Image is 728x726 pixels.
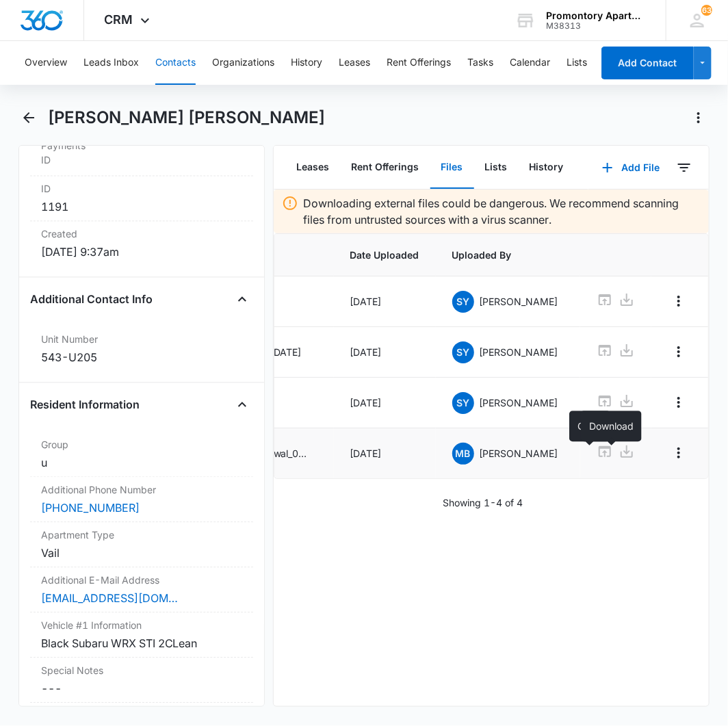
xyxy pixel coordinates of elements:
label: Additional Phone Number [41,483,242,497]
button: Add File [588,151,673,184]
div: account name [546,10,646,21]
div: 543-U205 [41,350,242,366]
span: SY [452,392,474,414]
button: Overflow Menu [668,290,690,312]
button: Rent Offerings [341,146,430,189]
button: History [519,146,575,189]
p: Downloading external files could be dangerous. We recommend scanning files from untrusted sources... [304,195,701,228]
p: [PERSON_NAME] [480,345,558,359]
button: Overflow Menu [668,442,690,464]
button: Add Contact [601,47,694,79]
div: Unit Number543-U205 [30,327,253,372]
label: Group [41,438,242,452]
button: Close [231,289,253,311]
div: Black Subaru WRX STI 2CLean [41,636,242,652]
div: Vail [41,545,242,562]
div: Open [569,411,610,441]
button: Filters [673,157,695,179]
p: [PERSON_NAME] [480,294,558,309]
label: Special Notes [41,664,242,678]
h4: Resident Information [30,397,140,413]
h4: Additional Contact Info [30,291,153,308]
h1: [PERSON_NAME] [PERSON_NAME] [48,107,326,128]
button: Back [18,107,40,129]
span: Date Uploaded [350,248,419,262]
button: Overflow Menu [668,391,690,413]
dt: ID [41,182,242,196]
button: Contacts [155,41,196,85]
a: [PHONE_NUMBER] [41,500,140,517]
button: Close [231,394,253,416]
span: Uploaded By [452,248,564,262]
div: Additional E-Mail Address[EMAIL_ADDRESS][DOMAIN_NAME] [30,568,253,613]
div: Created[DATE] 9:37am [30,222,253,266]
div: Additional Phone Number[PHONE_NUMBER] [30,478,253,523]
div: Download [581,411,642,441]
button: Overview [25,41,67,85]
button: Leases [339,41,370,85]
div: Groupu [30,432,253,478]
div: u [41,455,242,471]
span: 63 [701,5,712,16]
a: [EMAIL_ADDRESS][DOMAIN_NAME] [41,591,178,607]
div: Payments ID [30,131,253,177]
button: Lists [567,41,587,85]
button: Leads Inbox [83,41,139,85]
button: Organizations [212,41,274,85]
span: SY [452,341,474,363]
button: Files [430,146,474,189]
div: account id [546,21,646,31]
dd: 1191 [41,199,242,216]
button: Actions [688,107,710,129]
dd: --- [41,681,242,697]
span: CRM [105,12,133,27]
button: History [291,41,322,85]
button: Leases [286,146,341,189]
label: Unit Number [41,333,242,347]
td: [DATE] [334,276,436,327]
dt: Payments ID [41,139,96,168]
div: Apartment TypeVail [30,523,253,568]
button: Overflow Menu [668,341,690,363]
label: Apartment Type [41,528,242,543]
td: [DATE] [334,378,436,428]
p: [PERSON_NAME] [480,446,558,461]
span: SY [452,291,474,313]
div: ID1191 [30,177,253,222]
td: [DATE] [334,327,436,378]
button: Lists [474,146,519,189]
button: Calendar [510,41,550,85]
td: [DATE] [334,428,436,479]
button: Tasks [467,41,493,85]
div: Vehicle #1 InformationBlack Subaru WRX STI 2CLean [30,613,253,658]
span: MB [452,443,474,465]
p: [PERSON_NAME] [480,396,558,410]
div: Special Notes--- [30,658,253,703]
button: Rent Offerings [387,41,451,85]
p: Showing 1-4 of 4 [443,495,523,510]
label: Additional E-Mail Address [41,573,242,588]
label: Vehicle #1 Information [41,619,242,633]
div: notifications count [701,5,712,16]
dd: [DATE] 9:37am [41,244,242,261]
dt: Created [41,227,242,242]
